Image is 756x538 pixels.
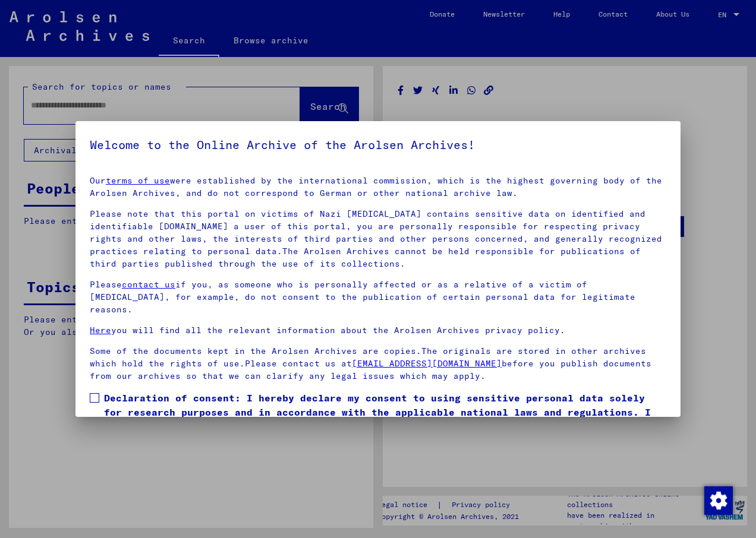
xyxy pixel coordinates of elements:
a: [EMAIL_ADDRESS][DOMAIN_NAME] [352,358,502,369]
img: Change consent [704,486,733,515]
p: Some of the documents kept in the Arolsen Archives are copies.The originals are stored in other a... [90,345,666,382]
h5: Welcome to the Online Archive of the Arolsen Archives! [90,135,666,154]
p: you will find all the relevant information about the Arolsen Archives privacy policy. [90,324,666,337]
p: Please if you, as someone who is personally affected or as a relative of a victim of [MEDICAL_DAT... [90,279,666,316]
span: Declaration of consent: I hereby declare my consent to using sensitive personal data solely for r... [104,391,666,448]
p: Please note that this portal on victims of Nazi [MEDICAL_DATA] contains sensitive data on identif... [90,208,666,270]
a: contact us [122,279,175,290]
a: terms of use [106,175,170,186]
div: Change consent [704,486,732,514]
a: Here [90,325,111,336]
p: Our were established by the international commission, which is the highest governing body of the ... [90,175,666,200]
